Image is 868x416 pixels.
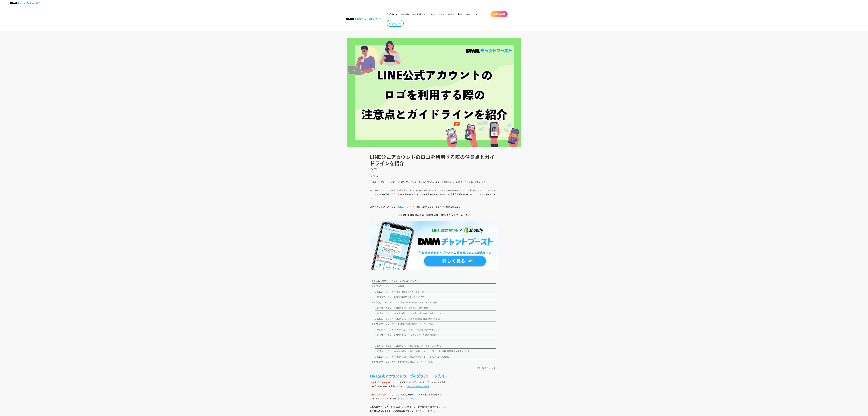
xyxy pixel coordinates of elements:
a: LINE公式アカウントのロゴのダウンロード先は？ [372,279,419,282]
a: 公式ガイド [385,11,399,17]
a: 無料デモ体験 [490,11,508,17]
a: NEWS [464,11,473,17]
a: LINE公式アカウントのロゴの種類2｜アイコンタイプ [375,296,424,298]
button: Share [370,174,379,178]
span: コラム [438,13,444,16]
p: DMMチャットブーストでは に関する記事もございますので、ぜひご覧ください。 [370,205,498,209]
a: LINE公式アカウントのロゴを利用する際のNG例（ロゴタイプ編） [372,323,434,325]
strong: LINEアプリのアイコン [370,393,391,396]
span: 資料DL [448,13,455,16]
strong: LINE公式アカウントのロゴ [370,381,396,384]
a: [URL][DOMAIN_NAME] [407,385,429,388]
span: by [492,367,494,369]
a: お問い合わせ [387,20,404,27]
img: LINE公式アカウントのロゴを利用する際の注意点とガイドラインを紹介 [347,38,521,147]
a: LINE公式アカウントのロゴNG例1｜アイコンの余白は切り取るのはNG [375,328,441,331]
a: LINE公式アカウント [395,205,415,208]
span: 機能一覧 [401,13,409,16]
a: LINE公式アカウントのロゴNG例2｜アイコンデザインの変更はNG [375,333,436,336]
b: ＼自動化で顧客対応コスト削減するならDMMチャットブースト！／ [398,213,470,217]
a: 導入事例 [411,11,422,17]
a: LINE公式アカウントのロゴの種類 [372,285,404,288]
a: LINE公式アカウントのロゴを使用するときはガイドラインに注意！ [372,361,435,363]
p: 実はLINEによって定められた規約を守ることで、自分のLINE公式アカウントの宣伝やWEBサイトなどにロゴを使用することができます。 ここでは、 していきます。 [370,188,498,200]
a: LINE公式アカウントのロゴNG例4｜​​LINEアプリのアイコンとQRコードの横には遷移先を記載すること [375,350,470,353]
a: 料金 [456,11,464,17]
a: LINE公式アカウントのロゴNG例1｜二次加工・改変は禁止 [375,306,429,309]
a: LINE公式アカウントのロゴNG例2｜ロゴの色は指定された３色以外はNG [375,312,443,315]
a: コミュニティ [473,11,489,17]
strong: 必ず目を通したうえで、自分の端末にダウンロード [370,409,418,412]
img: RuffRuff Apps [477,367,479,369]
a: ウェビナー [423,11,436,17]
span: NEWS [466,13,471,16]
a: 資料DL [446,11,456,17]
a: LINE公式アカウントのロゴNG例3｜LINE関連の素材を併用するのはNG [375,344,441,347]
p: 「LINE公式アカウントのロゴやLINEのアイコンを、自社のチラシやポスターに使用したい」と考えたことはありませんか？ [370,180,498,184]
img: チャットブーストforEC [10,1,40,5]
h2: LINE公式アカウントのロゴのダウンロード先は？ [370,374,498,378]
time: [DATE] [370,168,377,171]
a: コラム [436,11,446,17]
a: LINE公式アカウントのロゴNG例5｜​​LINEアプリのアイコンを文中におくのはNG [375,355,449,358]
a: LINE公式アカウントのロゴを利用する際のNG例（テキストタイプ編） [372,301,438,304]
a: LINE公式アカウントのロゴNG例3｜背景色は指定された３色以外はNG [375,317,441,320]
a: 機能一覧 [399,11,411,17]
h1: LINE公式アカウントのロゴを利用する際の注意点とガイドラインを紹介 [370,154,498,166]
span: 導入事例 [412,13,421,16]
a: [URL][DOMAIN_NAME] [398,397,420,400]
img: サービス [0,0,8,6]
img: DMMチャットブーストforEC [370,221,498,270]
span: 公式ガイド [387,13,397,16]
span: 料金 [458,13,462,16]
span: ウェビナー [424,13,435,16]
a: Tsun [494,367,498,369]
span: お問い合わせ [389,22,401,25]
a: LINE公式アカウントのロゴの種類1｜テキストタイプ [375,290,424,293]
p: これらのサイトには、使用にあたってのガイドラインや原則が記載されています。 を行ってください。 [370,405,498,413]
p: は、公式サイトの以下のURLよりダウンロードが可能です。 LINE for Business ロゴガイドライン： [370,380,498,388]
span: 無料デモ体験 [493,13,505,16]
span: コミュニティ [475,13,487,16]
strong: LINE公式アカウントのロゴやLINEのアイコンを個人使用するにあたっての注意点やガイドラインについて詳しく紹介 [380,193,490,196]
a: RuffRuff Apps [479,367,491,369]
p: は、以下のURLよりダウンロードすることができます。 LINE APP ICON GUIDELINE： [370,392,498,400]
img: 株式会社DMM Boost [346,18,381,20]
